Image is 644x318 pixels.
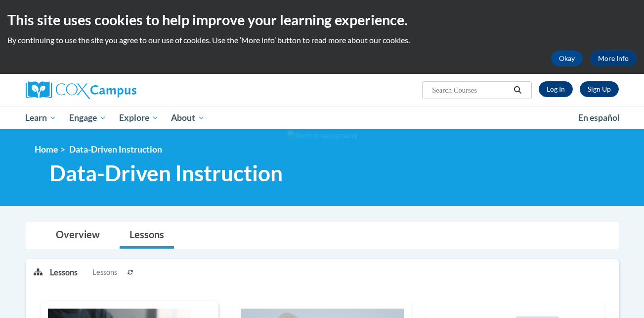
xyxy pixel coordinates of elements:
[590,51,637,66] a: More Info
[19,106,63,129] a: Learn
[25,112,56,124] span: Learn
[7,35,637,46] p: By continuing to use the site you agree to our use of cookies. Use the ‘More info’ button to read...
[35,144,58,155] a: Home
[539,81,573,97] a: Log In
[551,51,583,66] button: Okay
[171,112,205,124] span: About
[580,81,619,97] a: Register
[26,81,214,99] a: Cox Campus
[287,130,357,141] img: Section background
[7,10,637,30] h2: This site uses cookies to help improve your learning experience.
[572,107,626,128] a: En español
[510,84,525,96] button: Search
[578,112,620,123] span: En español
[26,81,136,99] img: Cox Campus
[92,267,117,278] span: Lessons
[119,112,159,124] span: Explore
[165,106,211,129] a: About
[11,106,634,129] div: Main menu
[113,106,165,129] a: Explore
[69,144,162,155] span: Data-Driven Instruction
[120,222,174,249] a: Lessons
[49,160,283,186] span: Data-Driven Instruction
[50,267,78,278] p: Lessons
[431,84,510,96] input: Search Courses
[69,112,106,124] span: Engage
[46,222,110,249] a: Overview
[63,106,113,129] a: Engage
